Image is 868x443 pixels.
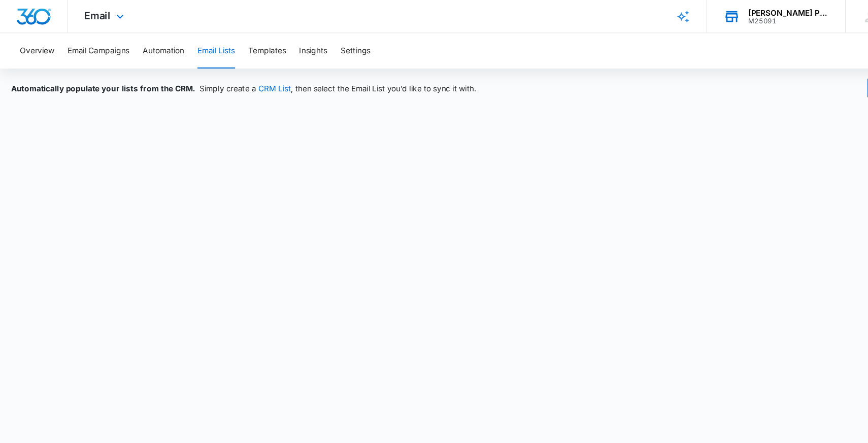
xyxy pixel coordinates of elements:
[10,76,437,86] div: Simply create a , then select the Email List you’d like to sync it with.
[228,30,262,63] button: Templates
[796,71,858,90] button: Go to CRM Lists
[181,30,216,63] button: Email Lists
[687,16,761,23] div: account id
[687,8,761,16] div: account name
[313,30,340,63] button: Settings
[802,4,810,12] span: 13
[10,77,179,85] span: Automatically populate your lists from the CRM.
[275,30,301,63] button: Insights
[802,4,810,12] div: notifications count
[62,30,119,63] button: Email Campaigns
[131,30,169,63] button: Automation
[237,77,267,85] a: CRM List
[78,9,102,20] span: Email
[18,30,50,63] button: Overview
